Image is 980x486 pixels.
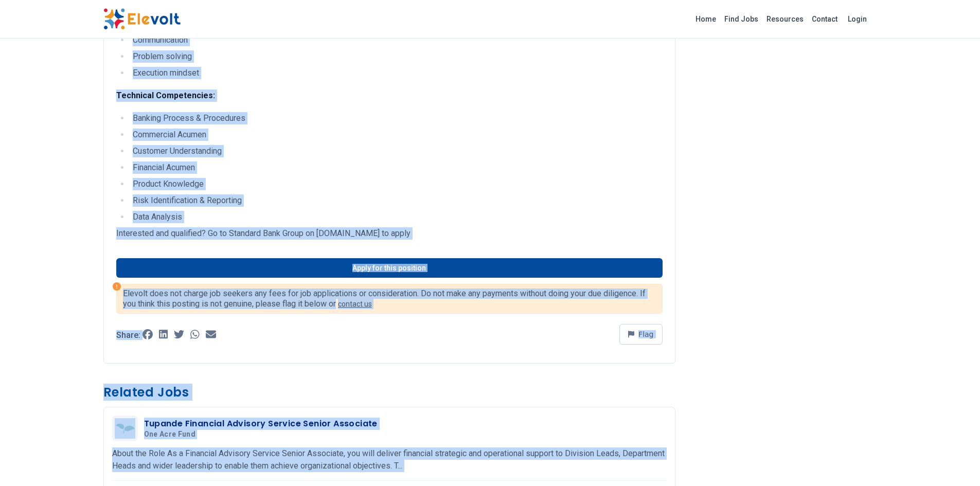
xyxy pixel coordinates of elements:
a: Contact [808,11,842,27]
li: Commercial Acumen [130,129,663,141]
p: Interested and qualified? Go to Standard Bank Group on [DOMAIN_NAME] to apply [116,227,663,240]
strong: Technical Competencies: [116,91,215,100]
a: Home [691,11,720,27]
a: Resources [762,11,808,27]
p: Elevolt does not charge job seekers any fees for job applications or consideration. Do not make a... [123,289,656,309]
iframe: Advertisement [692,19,877,163]
a: contact us [338,300,372,308]
li: Execution mindset [130,67,663,79]
a: Apply for this position [116,258,663,278]
a: Login [842,9,873,29]
li: Risk Identification & Reporting [130,194,663,207]
img: Elevolt [103,8,181,30]
li: Problem solving [130,50,663,63]
li: Communication [130,34,663,46]
li: Data Analysis [130,211,663,223]
span: One Acre Fund [144,430,196,439]
li: Banking Process & Procedures [130,112,663,124]
iframe: Chat Widget [929,437,980,486]
h3: Tupande Financial Advisory Service Senior Associate [144,418,378,430]
p: Share: [116,331,140,339]
li: Financial Acumen [130,161,663,174]
p: About the Role As a Financial Advisory Service Senior Associate, you will deliver financial strat... [112,447,667,472]
li: Customer Understanding [130,145,663,157]
li: Product Knowledge [130,178,663,190]
h3: Related Jobs [103,384,675,401]
a: Find Jobs [720,11,762,27]
button: Flag [619,324,663,345]
img: One Acre Fund [115,418,135,439]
